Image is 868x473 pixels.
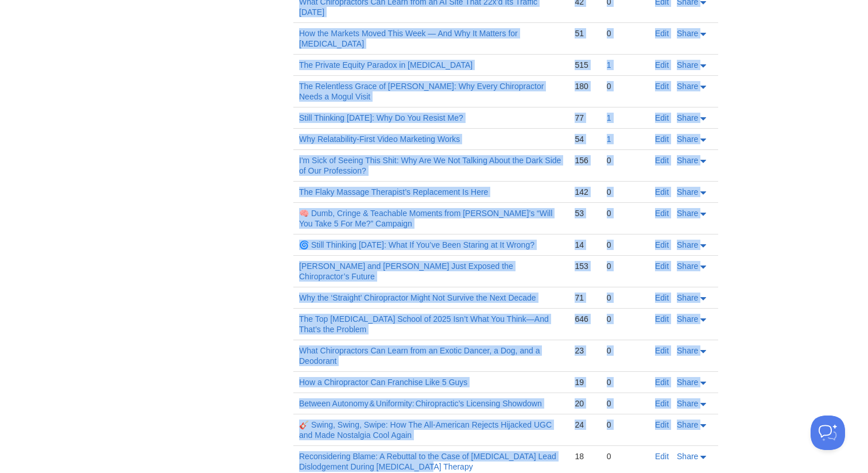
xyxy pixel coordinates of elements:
a: Edit [655,156,669,165]
div: 0 [607,420,644,430]
div: 0 [607,377,644,387]
a: How a Chiropractor Can Franchise Like 5 Guys [299,378,467,387]
div: 0 [607,451,644,462]
div: 515 [575,60,595,70]
a: The Top [MEDICAL_DATA] School of 2025 Isn’t What You Think—And That’s the Problem [299,314,549,334]
div: 19 [575,377,595,387]
a: Edit [655,399,669,408]
a: Edit [655,60,669,70]
a: Edit [655,113,669,122]
a: The Private Equity Paradox in [MEDICAL_DATA] [299,60,472,70]
a: Edit [655,293,669,302]
div: 0 [607,81,644,91]
span: Share [677,293,698,302]
div: 153 [575,261,595,271]
a: Between Autonomy & Uniformity: Chiropractic’s Licensing Showdown [299,399,542,408]
a: Edit [655,378,669,387]
div: 0 [607,187,644,197]
a: I'm Sick of Seeing This Shit: Why Are We Not Talking About the Dark Side of Our Profession? [299,156,561,175]
span: Share [677,452,698,461]
span: Share [677,60,698,70]
span: Share [677,378,698,387]
a: Edit [655,187,669,197]
a: Edit [655,29,669,38]
a: Still Thinking [DATE]: Why Do You Resist Me? [299,113,463,122]
div: 0 [607,398,644,409]
span: Share [677,134,698,144]
a: Reconsidering Blame: A Rebuttal to the Case of [MEDICAL_DATA] Lead Dislodgement During [MEDICAL_D... [299,452,556,471]
a: 🌀 Still Thinking [DATE]: What If You’ve Been Staring at It Wrong? [299,240,534,249]
div: 0 [607,240,644,250]
div: 0 [607,28,644,39]
div: 18 [575,451,595,462]
div: 54 [575,134,595,144]
div: 23 [575,345,595,356]
div: 53 [575,208,595,218]
div: 142 [575,187,595,197]
a: How the Markets Moved This Week — And Why It Matters for [MEDICAL_DATA] [299,29,518,48]
span: Share [677,209,698,218]
a: 1 [607,134,611,144]
a: What Chiropractors Can Learn from an Exotic Dancer, a Dog, and a Deodorant [299,346,540,366]
div: 156 [575,155,595,166]
a: 1 [607,113,611,122]
span: Share [677,240,698,249]
div: 180 [575,81,595,91]
span: Share [677,262,698,271]
a: Edit [655,420,669,429]
div: 0 [607,345,644,356]
a: Edit [655,452,669,461]
div: 0 [607,293,644,303]
span: Share [677,187,698,197]
span: Share [677,113,698,122]
a: The Relentless Grace of [PERSON_NAME]: Why Every Chiropractor Needs a Mogul Visit [299,82,544,101]
iframe: Help Scout Beacon - Open [811,416,845,450]
div: 51 [575,28,595,39]
a: Edit [655,314,669,324]
div: 20 [575,398,595,409]
div: 646 [575,314,595,324]
div: 77 [575,113,595,123]
a: Edit [655,134,669,144]
div: 14 [575,240,595,250]
div: 0 [607,314,644,324]
a: Edit [655,346,669,355]
a: 🎸 Swing, Swing, Swipe: How The All-American Rejects Hijacked UGC and Made Nostalgia Cool Again [299,420,552,440]
div: 0 [607,155,644,166]
a: The Flaky Massage Therapist’s Replacement Is Here [299,187,488,197]
div: 0 [607,208,644,218]
a: Edit [655,240,669,249]
div: 71 [575,293,595,303]
span: Share [677,314,698,324]
a: Edit [655,82,669,91]
span: Share [677,399,698,408]
a: [PERSON_NAME] and [PERSON_NAME] Just Exposed the Chiropractor’s Future [299,262,513,281]
a: Why the ‘Straight’ Chiropractor Might Not Survive the Next Decade [299,293,536,302]
span: Share [677,82,698,91]
span: Share [677,29,698,38]
a: Why Relatability-First Video Marketing Works [299,134,460,144]
a: Edit [655,262,669,271]
a: Edit [655,209,669,218]
div: 0 [607,261,644,271]
span: Share [677,420,698,429]
span: Share [677,346,698,355]
a: 1 [607,60,611,70]
div: 24 [575,420,595,430]
a: 🧠 Dumb, Cringe & Teachable Moments from [PERSON_NAME]’s “Will You Take 5 For Me?” Campaign [299,209,552,228]
span: Share [677,156,698,165]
